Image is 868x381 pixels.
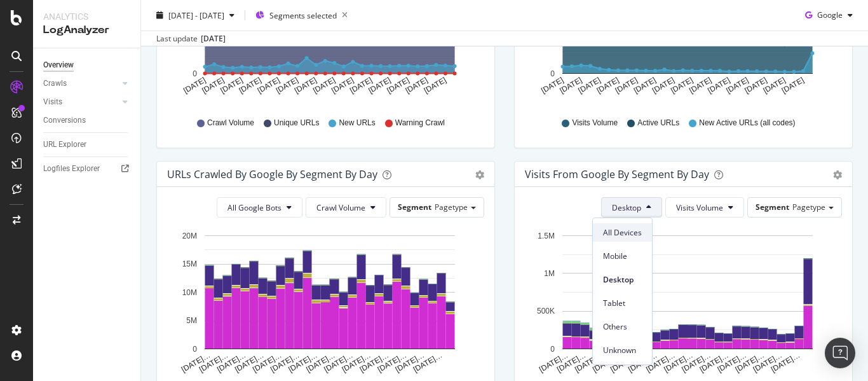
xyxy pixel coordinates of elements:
span: Mobile [603,251,642,262]
text: [DATE] [182,76,207,95]
text: [DATE] [577,76,602,95]
text: [DATE] [614,76,639,95]
text: 1.5M [538,232,555,240]
div: Last update [156,33,226,45]
button: Google [800,5,858,25]
a: Overview [43,59,132,72]
div: Open Intercom Messenger [825,338,855,368]
text: [DATE] [311,76,337,95]
text: 10M [182,288,197,297]
span: Active URLs [637,118,679,128]
span: Desktop [603,274,642,286]
text: 0 [193,345,197,354]
text: 0 [550,69,555,78]
div: Analytics [43,10,130,23]
text: [DATE] [423,76,448,95]
svg: A chart. [525,228,837,375]
span: Segment [398,202,431,212]
text: [DATE] [688,76,713,95]
text: [DATE] [706,76,731,95]
button: [DATE] - [DATE] [151,5,240,25]
span: Tablet [603,298,642,309]
text: [DATE] [256,76,281,95]
text: [DATE] [595,76,621,95]
div: Crawls [43,77,67,90]
div: gear [833,170,842,179]
span: Segment [756,202,789,212]
text: [DATE] [367,76,392,95]
text: [DATE] [238,76,263,95]
text: [DATE] [651,76,676,95]
span: Pagetype [792,202,825,212]
a: Crawls [43,77,119,90]
div: Logfiles Explorer [43,162,100,176]
text: 0 [193,69,197,78]
div: Visits from Google By Segment By Day [525,168,709,181]
span: All Devices [603,227,642,239]
button: Crawl Volume [306,197,386,218]
div: Conversions [43,114,86,127]
svg: A chart. [167,228,480,375]
button: Visits Volume [665,197,744,218]
span: Visits Volume [676,202,723,213]
text: [DATE] [404,76,430,95]
div: URLs Crawled by Google By Segment By Day [167,168,377,181]
div: [DATE] [201,33,226,45]
div: LogAnalyzer [43,23,130,38]
text: 1M [544,269,555,278]
div: Visits [43,95,62,109]
text: [DATE] [200,76,226,95]
text: [DATE] [539,76,565,95]
div: gear [475,170,484,179]
span: Segments selected [269,10,337,20]
span: Crawl Volume [207,118,254,128]
text: [DATE] [724,76,750,95]
span: Desktop [612,202,641,213]
text: [DATE] [386,76,411,95]
span: Crawl Volume [316,202,365,213]
span: Google [817,10,843,20]
div: URL Explorer [43,138,86,151]
a: Conversions [43,114,132,127]
text: [DATE] [219,76,245,95]
text: [DATE] [348,76,374,95]
text: 5M [186,316,197,325]
text: [DATE] [632,76,658,95]
button: Desktop [601,197,662,218]
span: Visits Volume [572,118,618,128]
span: All Google Bots [227,202,281,213]
text: [DATE] [293,76,318,95]
text: [DATE] [669,76,695,95]
span: [DATE] - [DATE] [168,10,224,20]
text: [DATE] [558,76,583,95]
button: All Google Bots [217,197,302,218]
text: 15M [182,260,197,268]
span: Pagetype [435,202,468,212]
span: Warning Crawl [395,118,445,128]
text: 0 [550,345,555,354]
span: Unknown [603,345,642,356]
a: Logfiles Explorer [43,162,132,176]
span: New Active URLs (all codes) [699,118,795,128]
text: [DATE] [743,76,769,95]
span: New URLs [339,118,375,128]
div: Overview [43,59,74,72]
text: [DATE] [275,76,300,95]
button: Segments selected [250,5,353,25]
a: URL Explorer [43,138,132,151]
span: Unique URLs [274,118,319,128]
a: Visits [43,95,119,109]
text: 500K [537,307,555,316]
text: [DATE] [762,76,787,95]
text: 20M [182,232,197,240]
span: Others [603,321,642,333]
text: [DATE] [780,76,806,95]
text: [DATE] [330,76,355,95]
